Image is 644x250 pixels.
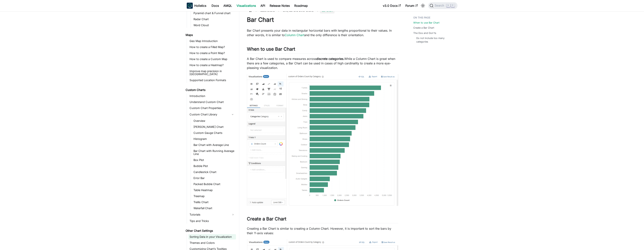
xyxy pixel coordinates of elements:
a: Box Plot [192,157,236,163]
b: Holistics [194,3,206,8]
a: Packed Bubble Chart [192,181,236,187]
a: Custom Chart Library [188,111,229,117]
span: Search [433,4,446,7]
a: Radar Chart [192,17,236,22]
p: A Bar Chart is used to compare measures across While a Column Chart is great when there are a few... [247,56,398,70]
a: Sorting Data in your Visualization [188,234,236,239]
strong: discrete categories. [316,57,344,61]
p: Creating a Bar Chart is similar to creating a Column Chart. However, it is important to sort the ... [247,226,398,235]
h2: When to use Bar Chart [247,46,398,53]
a: Tutorials [188,212,236,218]
a: Geo Map Introduction [188,38,236,44]
a: HolisticsHolistics [187,3,206,9]
a: Trellis Chart [192,200,236,205]
a: How to create a Heatmap? [188,62,236,68]
button: Collapse sidebar category 'Custom Chart Library' [229,111,236,117]
a: v3.0 Docs [381,3,403,9]
a: How to create a Filled Map? [188,44,236,50]
a: How to create a Point Map? [188,50,236,56]
a: Table Heatmap [192,187,236,193]
a: Supported Location Formats [188,78,236,83]
a: Pyramid chart & Funnel chart [192,11,236,16]
a: Other Chart Settings [184,228,236,233]
a: AMQL [221,3,234,9]
a: Custom Gauge Charts [192,130,236,136]
a: Roadmap [292,3,310,9]
a: Bar Chart with Average Line [192,142,236,148]
a: [PERSON_NAME] Chart [192,124,236,130]
a: Understand Custom Chart [188,99,236,105]
a: Histogram [192,136,236,142]
h1: Bar Chart [247,16,398,24]
kbd: ⌘ [446,4,450,7]
a: When to use Bar Chart [413,21,439,24]
a: Overview [192,118,236,123]
a: Bar Chart with Running Average Line [192,148,236,157]
a: How to create a Custom Map [188,56,236,62]
a: Bubble Plot [192,163,236,169]
a: Column Chart [285,33,304,37]
a: Introduction [188,93,236,99]
a: Error Bar [192,175,236,181]
a: Release Notes [267,3,292,9]
a: Do not include too many categories [416,36,454,43]
a: Tips and Tricks [188,218,236,224]
a: API [258,3,267,9]
a: Improve map precision in [GEOGRAPHIC_DATA] [188,69,236,77]
a: Docs [209,3,221,9]
a: Waterfall Chart [192,206,236,211]
kbd: K [451,4,455,7]
a: Word Cloud [192,23,236,28]
a: Candlestick Chart [192,169,236,175]
a: Visualizations [234,3,258,9]
a: Themes and Colors [188,240,236,245]
img: Holistics [187,3,193,9]
a: Create a Bar Chart [413,26,434,30]
h2: Create a Bar Chart [247,216,398,223]
a: Custom Charts [184,87,236,93]
button: Search (Command+K) [428,2,457,9]
a: The Dos and Don'ts [413,31,436,35]
nav: Docs sidebar [183,11,239,250]
a: Forum [403,3,420,9]
a: Maps [184,32,236,38]
a: Treemap [192,194,236,199]
p: Bar Chart presents your data in rectangular horizontal bars with lengths proportional to their va... [247,28,398,37]
button: Switch between dark and light mode (currently light mode) [420,3,426,9]
a: Custom Chart Properties [188,105,236,111]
